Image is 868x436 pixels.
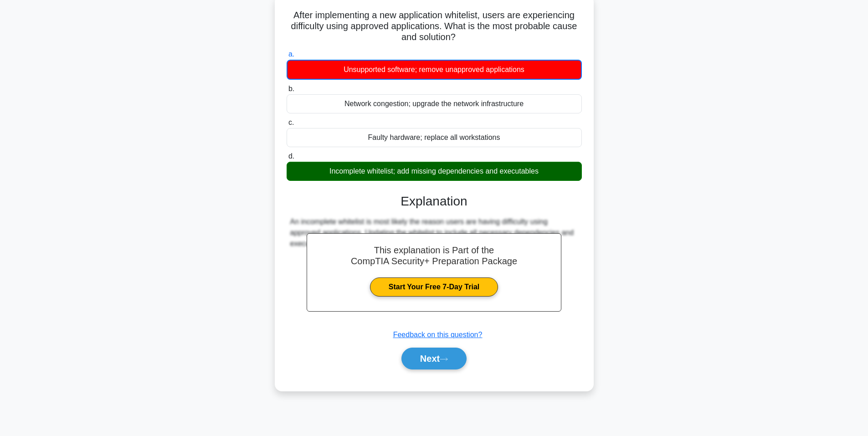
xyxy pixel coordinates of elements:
[393,331,483,339] a: Feedback on this question?
[288,50,294,58] span: a.
[287,162,582,181] div: Incomplete whitelist; add missing dependencies and executables
[287,94,582,113] div: Network congestion; upgrade the network infrastructure
[292,194,576,209] h3: Explanation
[370,277,498,297] a: Start Your Free 7-Day Trial
[288,152,294,160] span: d.
[287,128,582,147] div: Faulty hardware; replace all workstations
[290,216,578,249] div: An incomplete whitelist is most likely the reason users are having difficulty using approved appl...
[286,10,583,43] h5: After implementing a new application whitelist, users are experiencing difficulty using approved ...
[401,348,467,369] button: Next
[288,85,294,92] span: b.
[287,60,582,80] div: Unsupported software; remove unapproved applications
[288,118,294,126] span: c.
